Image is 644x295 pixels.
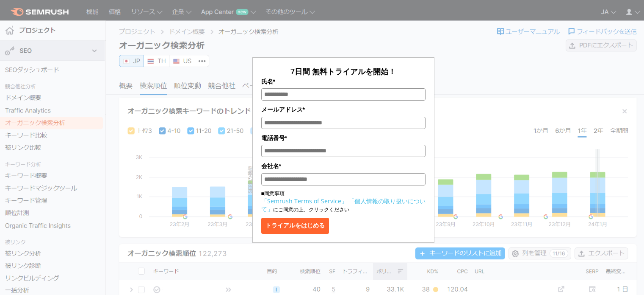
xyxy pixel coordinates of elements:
button: トライアルをはじめる [261,218,329,234]
label: メールアドレス* [261,105,426,114]
label: 電話番号* [261,133,426,143]
span: 7日間 無料トライアルを開始！ [290,66,396,76]
a: 「個人情報の取り扱いについて」 [261,197,426,213]
a: 「Semrush Terms of Service」 [261,197,347,205]
p: ■同意事項 にご同意の上、クリックください [261,190,426,214]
